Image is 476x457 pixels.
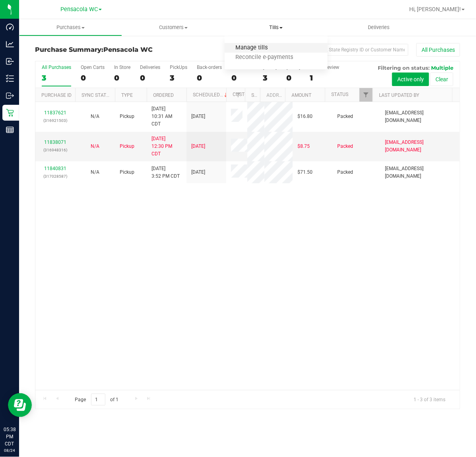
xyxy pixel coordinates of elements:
span: [EMAIL_ADDRESS][DOMAIN_NAME] [385,139,455,154]
div: PickUps [170,65,187,70]
a: Status [331,92,348,97]
span: Hi, [PERSON_NAME]! [409,6,461,12]
p: (317028587) [40,173,70,180]
div: 1 [310,73,339,82]
div: All Purchases [42,65,71,70]
span: Page of 1 [68,394,125,406]
a: Last Updated By [379,92,419,98]
a: Amount [291,92,311,98]
a: Purchases [19,19,122,36]
div: 0 [140,73,160,82]
div: 0 [81,73,105,82]
span: Filtering on status: [378,65,429,71]
span: Multiple [431,65,453,71]
a: Sync Status [82,92,112,98]
p: (316948316) [40,146,70,154]
button: N/A [91,143,99,150]
button: N/A [91,169,99,176]
span: [DATE] 12:30 PM CDT [152,135,182,158]
button: Clear [430,73,453,86]
a: Purchase ID [41,92,72,98]
div: 0 [286,73,300,82]
div: 0 [114,73,130,82]
span: Reconcile e-payments [225,54,304,61]
span: Packed [337,113,353,120]
div: 3 [170,73,187,82]
span: Manage tills [225,45,278,51]
div: Deliveries [140,65,160,70]
div: In Store [114,65,130,70]
span: [DATE] [191,113,205,120]
p: 08/24 [4,447,16,453]
div: 0 [197,73,222,82]
a: State Registry ID [252,92,293,98]
span: Pickup [120,169,134,176]
inline-svg: Outbound [6,92,14,100]
div: 0 [231,73,253,82]
span: Pensacola WC [103,46,153,53]
span: Pickup [120,113,134,120]
a: Ordered [153,92,174,98]
span: $16.80 [297,113,313,120]
a: Scheduled [193,92,229,98]
a: 11838071 [44,139,66,145]
span: Not Applicable [91,143,99,149]
span: Not Applicable [91,169,99,175]
th: Address [260,88,285,102]
inline-svg: Dashboard [6,23,14,31]
a: Customers [122,19,225,36]
span: [DATE] 3:52 PM CDT [152,165,180,180]
input: 1 [91,394,105,406]
span: Purchases [19,24,122,31]
span: Packed [337,169,353,176]
a: Filter [232,88,245,102]
a: Deliveries [328,19,431,36]
span: Pensacola WC [60,6,98,13]
span: [DATE] 10:31 AM CDT [152,105,182,128]
inline-svg: Inbound [6,57,14,65]
span: Packed [337,143,353,150]
span: [EMAIL_ADDRESS][DOMAIN_NAME] [385,109,455,124]
input: Search Purchase ID, Original ID, State Registry ID or Customer Name... [249,44,408,56]
button: All Purchases [416,43,460,57]
button: N/A [91,113,99,120]
a: 11840831 [44,166,66,171]
span: $71.50 [297,169,313,176]
span: Pickup [120,143,134,150]
span: Customers [122,24,225,31]
span: 1 - 3 of 3 items [407,394,452,406]
span: [DATE] [191,169,205,176]
button: Active only [392,73,429,86]
span: Tills [225,24,328,31]
inline-svg: Reports [6,126,14,134]
a: Filter [359,88,373,102]
iframe: Resource center [8,393,32,417]
span: Not Applicable [91,114,99,119]
a: Type [121,92,133,98]
div: 3 [42,73,71,82]
span: Deliveries [357,24,400,31]
p: (316921503) [40,117,70,124]
inline-svg: Retail [6,109,14,117]
div: Back-orders [197,65,222,70]
span: [EMAIL_ADDRESS][DOMAIN_NAME] [385,165,455,180]
span: [DATE] [191,143,205,150]
div: 3 [263,73,277,82]
a: 11837621 [44,110,66,116]
p: 05:38 PM CDT [4,426,16,447]
a: Tills Manage tills Reconcile e-payments [225,19,328,36]
div: Open Carts [81,65,105,70]
h3: Purchase Summary: [35,46,177,53]
span: $8.75 [297,143,310,150]
inline-svg: Analytics [6,40,14,48]
inline-svg: Inventory [6,75,14,82]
